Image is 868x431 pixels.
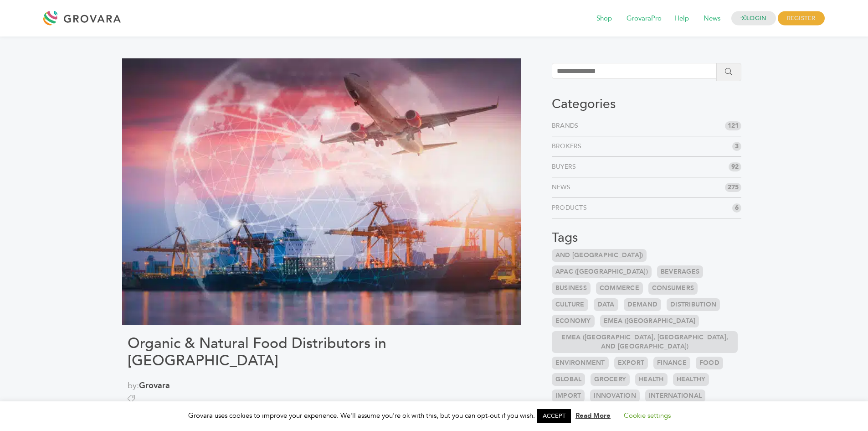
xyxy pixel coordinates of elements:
a: ACCEPT [537,409,571,423]
a: Business [552,282,591,295]
span: Shop [590,10,618,27]
a: Export [614,357,648,369]
a: Distribution [667,298,720,311]
a: Brokers [552,142,586,151]
a: Food [696,357,723,369]
span: by: [128,379,516,392]
span: 3 [732,142,741,151]
span: Grovara uses cookies to improve your experience. We'll assume you're ok with this, but you can op... [188,411,680,420]
span: 6 [732,203,741,213]
a: Products [552,203,591,213]
span: Help [668,10,695,27]
h3: Tags [552,230,742,246]
a: Grovara [139,380,170,391]
a: APAC ([GEOGRAPHIC_DATA]) [552,265,652,278]
span: News [697,10,727,27]
a: Commerce [596,282,643,295]
a: Shop [590,14,618,24]
a: International [645,389,705,402]
a: Buyers [552,162,580,171]
span: 92 [729,162,741,171]
a: Brands [552,121,582,130]
a: Beverages [657,265,703,278]
a: EMEA ([GEOGRAPHIC_DATA], [GEOGRAPHIC_DATA], and [GEOGRAPHIC_DATA]) [552,331,738,353]
a: Cookie settings [624,411,671,420]
a: Grocery [591,373,630,386]
a: Consumers [648,282,698,295]
h1: Organic & Natural Food Distributors in [GEOGRAPHIC_DATA] [128,335,516,370]
a: Finance [653,357,690,369]
a: Innovation [590,389,640,402]
a: LOGIN [731,11,776,26]
a: Healthy [673,373,709,386]
a: News [552,183,574,192]
a: EMEA ([GEOGRAPHIC_DATA] [600,315,699,327]
span: REGISTER [778,11,825,26]
span: GrovaraPro [620,10,668,27]
a: and [GEOGRAPHIC_DATA]) [552,249,647,262]
a: Read More [575,411,611,420]
a: Health [635,373,668,386]
a: Culture [552,298,588,311]
a: Global [552,373,586,386]
a: Import [552,389,585,402]
h3: Categories [552,97,742,112]
a: Data [594,298,618,311]
a: News [697,14,727,24]
a: Economy [552,315,595,327]
span: 121 [725,121,741,130]
a: GrovaraPro [620,14,668,24]
a: Help [668,14,695,24]
span: 275 [725,183,741,192]
a: Demand [624,298,662,311]
a: Environment [552,357,609,369]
